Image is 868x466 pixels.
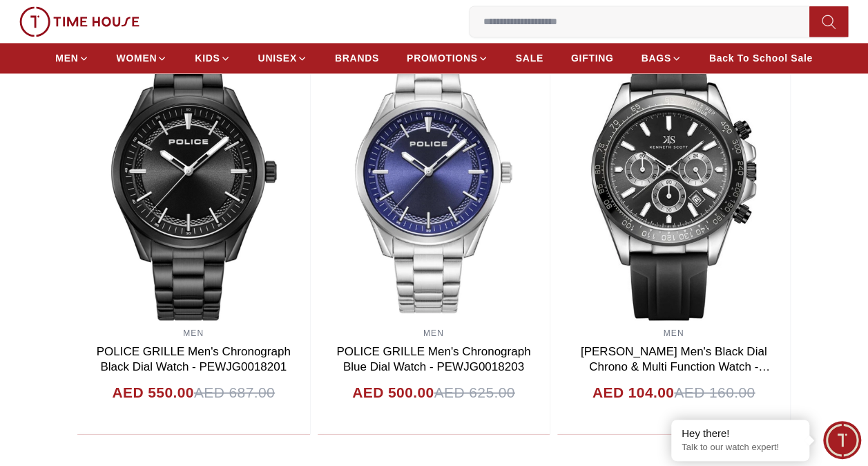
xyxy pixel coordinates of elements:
span: WOMEN [117,51,157,65]
a: Back To School Sale [709,46,813,71]
a: MEN [423,328,444,337]
span: UNISEX [258,51,297,65]
img: Kenneth Scott Men's Black Dial Chrono & Multi Function Watch - K23149-SSBB [557,44,790,320]
span: BAGS [641,51,671,65]
a: POLICE GRILLE Men's Chronograph Black Dial Watch - PEWJG0018201 [97,344,291,373]
div: Chat Widget [823,421,861,459]
a: GIFTING [571,46,614,71]
h4: AED 500.00 [352,381,434,403]
a: SALE [516,46,543,71]
span: AED 687.00 [194,381,275,403]
span: MEN [55,51,78,65]
a: WOMEN [117,46,168,71]
span: GIFTING [571,51,614,65]
h4: AED 104.00 [592,381,674,403]
img: ... [19,6,139,37]
a: UNISEX [258,46,307,71]
a: MEN [663,328,684,337]
span: Back To School Sale [709,51,813,65]
a: KIDS [195,46,230,71]
span: SALE [516,51,543,65]
a: BAGS [641,46,681,71]
span: AED 625.00 [434,381,514,403]
span: PROMOTIONS [407,51,478,65]
p: Talk to our watch expert! [682,442,799,454]
span: AED 160.00 [674,381,755,403]
div: Hey there! [682,427,799,440]
a: BRANDS [335,46,379,71]
a: MEN [183,328,204,337]
span: BRANDS [335,51,379,65]
a: PROMOTIONS [407,46,488,71]
h4: AED 550.00 [112,381,193,403]
img: POLICE GRILLE Men's Chronograph Blue Dial Watch - PEWJG0018203 [318,44,550,320]
a: MEN [55,46,88,71]
span: KIDS [195,51,220,65]
a: POLICE GRILLE Men's Chronograph Blue Dial Watch - PEWJG0018203 [336,344,530,373]
a: [PERSON_NAME] Men's Black Dial Chrono & Multi Function Watch - K23149-SSBB [581,344,770,388]
img: POLICE GRILLE Men's Chronograph Black Dial Watch - PEWJG0018201 [77,44,310,320]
